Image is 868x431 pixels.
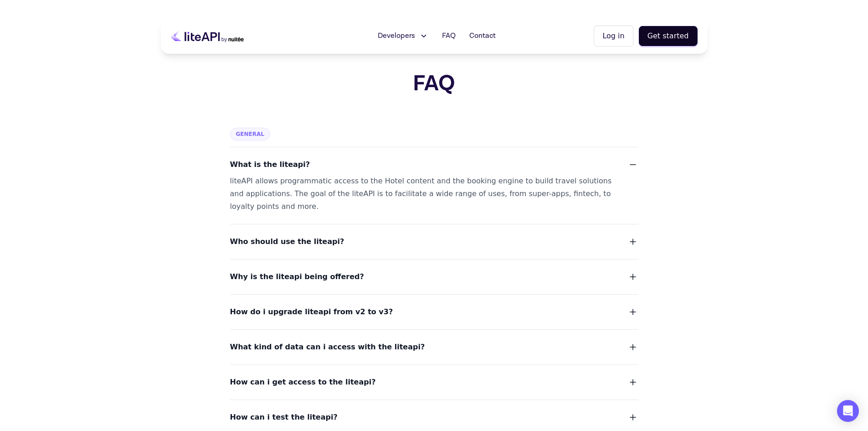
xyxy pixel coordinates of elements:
[230,175,616,213] div: liteAPI allows programmatic access to the Hotel content and the booking engine to build travel so...
[230,341,425,353] span: What kind of data can i access with the liteapi?
[4,28,129,52] a: How To Visit [GEOGRAPHIC_DATA] On A Day Trip From [GEOGRAPHIC_DATA]
[469,31,496,42] span: Contact
[14,53,76,61] a: Search for your hotel
[230,158,310,171] span: What is the liteapi?
[230,411,638,424] button: How can i test the liteapi?
[230,306,638,318] button: How do i upgrade liteapi from v2 to v3?
[14,12,49,20] a: Back to Top
[372,27,434,45] button: Developers
[230,270,638,283] button: Why is the liteapi being offered?
[181,73,687,95] h1: FAQ
[230,376,376,389] span: How can i get access to the liteapi?
[230,411,338,424] span: How can i test the liteapi?
[464,27,501,45] a: Contact
[14,20,85,28] a: Designed for developers
[230,376,638,389] button: How can i get access to the liteapi?
[230,128,270,140] span: General
[14,61,87,69] a: Powerful booking engine
[639,26,698,46] button: Get started
[437,27,461,45] a: FAQ
[837,400,859,422] div: Open Intercom Messenger
[230,158,638,171] button: What is the liteapi?
[230,235,344,248] span: Who should use the liteapi?
[4,4,133,12] div: Outline
[594,26,633,47] button: Log in
[230,306,393,318] span: How do i upgrade liteapi from v2 to v3?
[442,31,456,42] span: FAQ
[378,31,415,42] span: Developers
[230,270,364,283] span: Why is the liteapi being offered?
[230,235,638,248] button: Who should use the liteapi?
[230,341,638,353] button: What kind of data can i access with the liteapi?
